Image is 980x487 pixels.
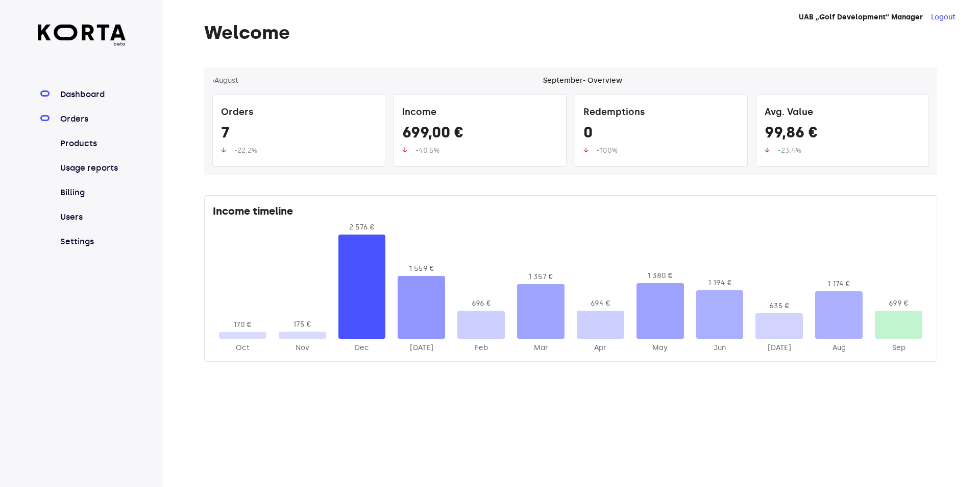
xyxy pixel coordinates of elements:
[221,103,377,123] div: Orders
[213,204,928,222] div: Income timeline
[636,271,684,281] div: 1 380 €
[38,40,126,48] span: beta
[58,113,126,125] a: Orders
[204,22,937,43] h1: Welcome
[543,76,622,86] div: September - Overview
[696,343,744,353] div: 2025-Jun
[517,272,565,282] div: 1 357 €
[815,279,863,289] div: 1 174 €
[799,13,923,21] strong: UAB „Golf Development“ Manager
[755,343,803,353] div: 2025-Jul
[875,298,922,309] div: 699 €
[815,343,863,353] div: 2025-Aug
[58,162,126,174] a: Usage reports
[38,25,126,40] img: Korta
[279,343,326,353] div: 2024-Nov
[38,25,126,48] a: beta
[58,137,126,150] a: Products
[212,76,238,86] button: ‹August
[931,12,955,22] button: Logout
[398,343,445,353] div: 2025-Jan
[415,146,439,155] span: -40.5%
[577,343,624,353] div: 2025-Apr
[457,298,505,309] div: 696 €
[755,301,803,311] div: 635 €
[765,123,920,146] div: 99,86 €
[58,211,126,223] a: Users
[221,147,226,153] img: up
[765,147,770,153] img: up
[402,103,558,123] div: Income
[58,88,126,101] a: Dashboard
[778,146,801,155] span: -23.4%
[219,320,266,330] div: 170 €
[765,103,920,123] div: Avg. Value
[402,147,407,153] img: up
[583,147,589,153] img: up
[279,319,326,330] div: 175 €
[457,343,505,353] div: 2025-Feb
[597,146,618,155] span: -100%
[221,123,377,146] div: 7
[517,343,565,353] div: 2025-Mar
[338,222,386,233] div: 2 576 €
[875,343,922,353] div: 2025-Sep
[583,123,739,146] div: 0
[58,187,126,199] a: Billing
[583,103,739,123] div: Redemptions
[234,146,257,155] span: -22.2%
[577,298,624,309] div: 694 €
[636,343,684,353] div: 2025-May
[696,278,744,288] div: 1 194 €
[58,236,126,248] a: Settings
[219,343,266,353] div: 2024-Oct
[398,264,445,274] div: 1 559 €
[402,123,558,146] div: 699,00 €
[338,343,386,353] div: 2024-Dec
